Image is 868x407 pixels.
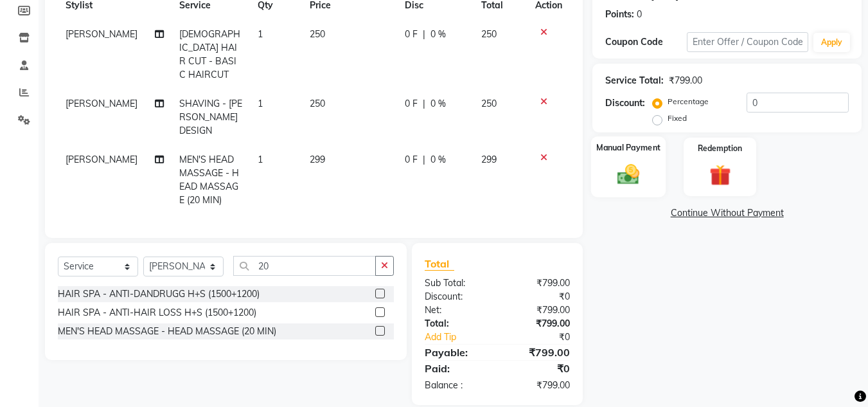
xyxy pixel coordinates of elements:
[430,153,446,167] span: 0 %
[481,98,497,109] span: 250
[668,96,709,107] label: Percentage
[605,35,686,49] div: Coupon Code
[668,113,687,124] label: Fixed
[258,98,263,109] span: 1
[813,33,850,52] button: Apply
[497,317,580,330] div: ₹799.00
[66,154,137,165] span: [PERSON_NAME]
[425,257,454,271] span: Total
[423,28,425,41] span: |
[405,97,418,111] span: 0 F
[66,28,137,40] span: [PERSON_NAME]
[58,287,260,301] div: HAIR SPA - ANTI-DANDRUGG H+S (1500+1200)
[423,153,425,167] span: |
[610,161,646,187] img: _cash.svg
[415,317,497,330] div: Total:
[415,330,511,344] a: Add Tip
[258,28,263,40] span: 1
[310,28,325,40] span: 250
[497,290,580,303] div: ₹0
[497,379,580,392] div: ₹799.00
[481,154,497,165] span: 299
[415,379,497,392] div: Balance :
[405,153,418,167] span: 0 F
[511,330,580,344] div: ₹0
[430,97,446,111] span: 0 %
[233,256,376,276] input: Search or Scan
[415,276,497,290] div: Sub Total:
[58,306,256,320] div: HAIR SPA - ANTI-HAIR LOSS H+S (1500+1200)
[605,96,645,110] div: Discount:
[58,325,276,338] div: MEN'S HEAD MASSAGE - HEAD MASSAGE (20 MIN)
[605,74,664,87] div: Service Total:
[415,303,497,317] div: Net:
[481,28,497,40] span: 250
[595,206,859,220] a: Continue Without Payment
[415,345,497,360] div: Payable:
[310,154,325,165] span: 299
[179,98,242,136] span: SHAVING - [PERSON_NAME] DESIGN
[605,8,634,21] div: Points:
[698,143,742,154] label: Redemption
[179,28,240,80] span: [DEMOGRAPHIC_DATA] HAIR CUT - BASIC HAIRCUT
[596,141,660,154] label: Manual Payment
[497,345,580,360] div: ₹799.00
[497,303,580,317] div: ₹799.00
[179,154,239,206] span: MEN'S HEAD MASSAGE - HEAD MASSAGE (20 MIN)
[415,290,497,303] div: Discount:
[637,8,642,21] div: 0
[66,98,137,109] span: [PERSON_NAME]
[497,361,580,376] div: ₹0
[430,28,446,41] span: 0 %
[415,361,497,376] div: Paid:
[669,74,702,87] div: ₹799.00
[423,97,425,111] span: |
[258,154,263,165] span: 1
[497,276,580,290] div: ₹799.00
[703,162,738,188] img: _gift.svg
[405,28,418,41] span: 0 F
[687,32,808,52] input: Enter Offer / Coupon Code
[310,98,325,109] span: 250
